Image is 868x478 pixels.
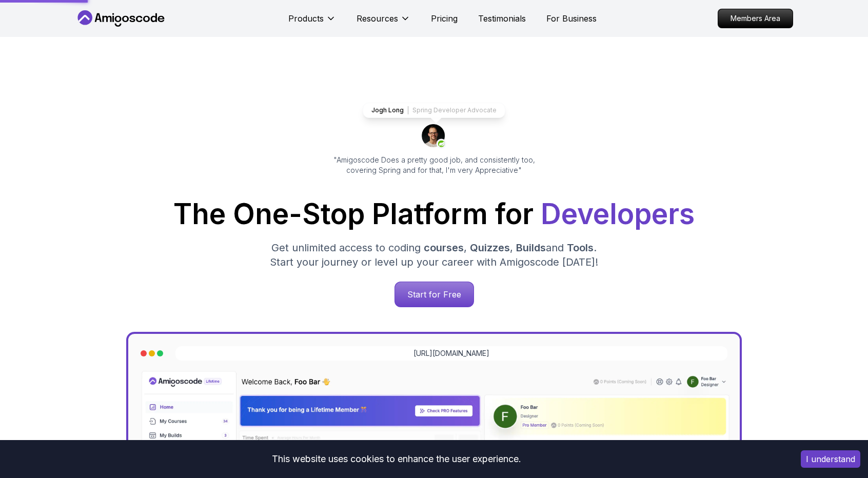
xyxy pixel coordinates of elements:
[424,242,464,254] span: courses
[8,448,785,470] div: This website uses cookies to enhance the user experience.
[413,348,489,358] a: [URL][DOMAIN_NAME]
[288,12,324,25] p: Products
[470,242,510,254] span: Quizzes
[357,12,410,33] button: Resources
[801,450,860,468] button: Accept cookies
[431,12,458,25] a: Pricing
[371,106,404,114] p: Jogh Long
[478,12,526,25] a: Testimonials
[394,282,474,307] a: Start for Free
[83,200,785,228] h1: The One-Stop Platform for
[395,282,474,307] p: Start for Free
[718,9,793,28] p: Members Area
[516,242,546,254] span: Builds
[718,9,793,28] a: Members Area
[546,12,597,25] a: For Business
[412,106,497,114] p: Spring Developer Advocate
[357,12,398,25] p: Resources
[541,197,695,231] span: Developers
[319,155,549,175] p: "Amigoscode Does a pretty good job, and consistently too, covering Spring and for that, I'm very ...
[422,124,446,149] img: josh long
[288,12,336,33] button: Products
[567,242,594,254] span: Tools
[262,241,606,269] p: Get unlimited access to coding , , and . Start your journey or level up your career with Amigosco...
